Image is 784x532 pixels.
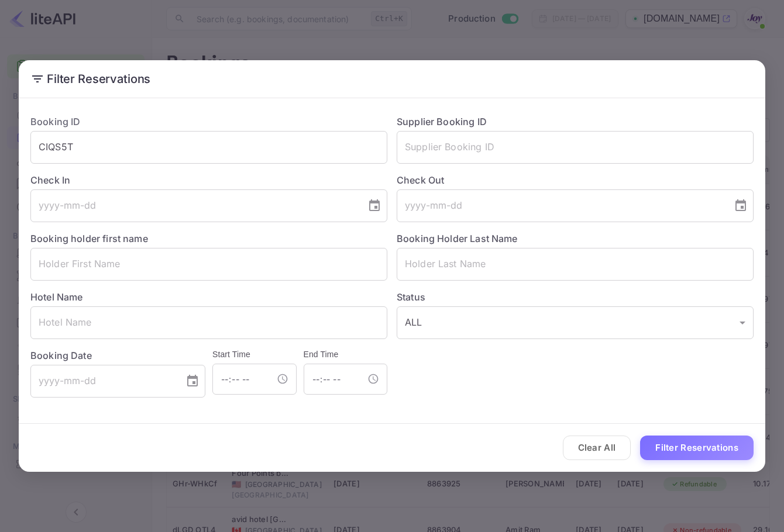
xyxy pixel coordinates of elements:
button: Choose date [363,194,386,217]
input: Hotel Name [30,306,387,339]
div: ALL [397,306,754,339]
input: Holder Last Name [397,248,754,281]
label: Booking Holder Last Name [397,233,518,244]
h6: End Time [304,348,388,361]
label: Check In [30,173,387,187]
label: Status [397,290,754,304]
button: Filter Reservations [640,436,754,461]
label: Booking Date [30,348,205,362]
input: yyyy-mm-dd [397,189,724,222]
input: Supplier Booking ID [397,131,754,164]
input: Booking ID [30,131,387,164]
label: Check Out [397,173,754,187]
input: yyyy-mm-dd [30,365,176,398]
h2: Filter Reservations [19,60,765,98]
input: yyyy-mm-dd [30,189,358,222]
label: Booking holder first name [30,233,148,244]
button: Choose date [729,194,752,217]
input: Holder First Name [30,248,387,281]
label: Supplier Booking ID [397,116,487,127]
h6: Start Time [212,348,297,361]
button: Choose date [181,369,204,393]
label: Booking ID [30,116,81,127]
button: Clear All [563,436,631,461]
label: Hotel Name [30,291,83,303]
